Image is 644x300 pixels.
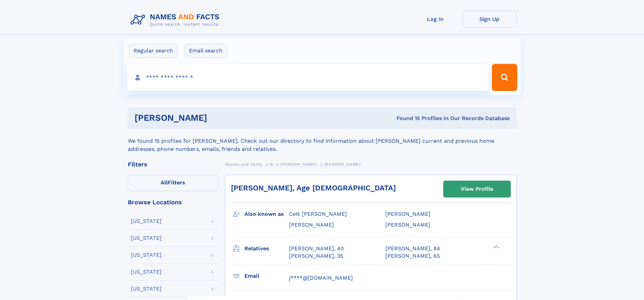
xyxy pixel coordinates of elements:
[281,162,317,167] span: [PERSON_NAME]
[492,64,517,91] button: Search Button
[270,160,273,168] a: N
[127,64,489,91] input: search input
[444,181,510,197] a: View Profile
[185,44,227,58] label: Email search
[244,208,289,220] h3: Also known as
[492,245,500,249] div: ❯
[131,252,162,258] div: [US_STATE]
[129,44,177,58] label: Regular search
[231,184,396,192] a: [PERSON_NAME], Age [DEMOGRAPHIC_DATA]
[408,11,462,27] a: Log In
[385,245,440,252] a: [PERSON_NAME], 84
[244,243,289,254] h3: Relatives
[385,211,430,217] span: [PERSON_NAME]
[289,211,347,217] span: Cett [PERSON_NAME]
[461,181,493,197] div: View Profile
[131,269,162,275] div: [US_STATE]
[128,161,218,167] div: Filters
[131,286,162,292] div: [US_STATE]
[225,160,262,168] a: Names and Facts
[128,11,225,29] img: Logo Names and Facts
[135,114,302,122] h1: [PERSON_NAME]
[131,235,162,241] div: [US_STATE]
[128,129,517,153] div: We found 15 profiles for [PERSON_NAME]. Check out our directory to find information about [PERSON...
[325,162,361,167] span: [PERSON_NAME]
[128,199,218,205] div: Browse Locations
[131,218,162,224] div: [US_STATE]
[289,252,343,260] a: [PERSON_NAME], 35
[244,270,289,282] h3: Email
[385,222,430,228] span: [PERSON_NAME]
[462,11,517,27] a: Sign Up
[289,245,344,252] a: [PERSON_NAME], 40
[289,222,334,228] span: [PERSON_NAME]
[161,179,168,186] span: All
[302,115,510,122] div: Found 15 Profiles In Our Records Database
[281,160,317,168] a: [PERSON_NAME]
[128,175,218,191] label: Filters
[385,252,440,260] a: [PERSON_NAME], 65
[270,162,273,167] span: N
